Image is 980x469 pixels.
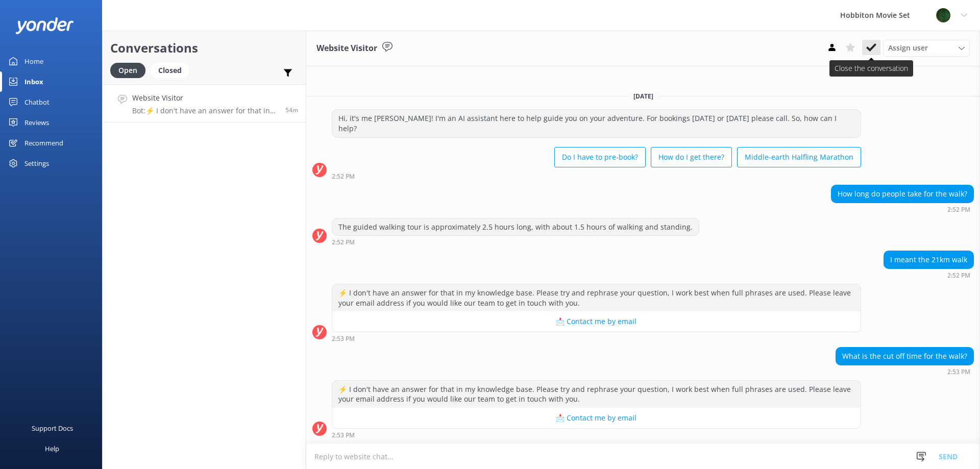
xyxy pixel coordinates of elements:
[24,71,43,92] div: Inbox
[110,38,298,58] h2: Conversations
[15,17,74,34] img: yonder-white-logo.png
[132,92,278,104] h4: Website Visitor
[332,431,861,438] div: Aug 29 2025 02:53pm (UTC +12:00) Pacific/Auckland
[24,51,43,71] div: Home
[332,432,355,438] strong: 2:53 PM
[285,106,298,114] span: Aug 29 2025 02:53pm (UTC +12:00) Pacific/Auckland
[151,63,189,78] div: Closed
[836,348,973,365] div: What is the cut off time for the walk?
[103,84,306,122] a: Website VisitorBot:⚡ I don't have an answer for that in my knowledge base. Please try and rephras...
[332,335,861,342] div: Aug 29 2025 02:53pm (UTC +12:00) Pacific/Auckland
[947,369,970,375] strong: 2:53 PM
[45,438,59,459] div: Help
[332,381,861,408] div: ⚡ I don't have an answer for that in my knowledge base. Please try and rephrase your question, I ...
[24,112,49,133] div: Reviews
[627,92,659,101] span: [DATE]
[884,251,973,268] div: I meant the 21km walk
[332,218,699,236] div: The guided walking tour is approximately 2.5 hours long, with about 1.5 hours of walking and stan...
[332,238,699,245] div: Aug 29 2025 02:52pm (UTC +12:00) Pacific/Auckland
[332,311,861,332] button: 📩 Contact me by email
[332,284,861,311] div: ⚡ I don't have an answer for that in my knowledge base. Please try and rephrase your question, I ...
[110,63,145,78] div: Open
[332,336,355,342] strong: 2:53 PM
[883,40,970,56] div: Assign User
[554,147,646,167] button: Do I have to pre-book?
[936,8,951,23] img: 34-1625720359.png
[831,206,974,213] div: Aug 29 2025 02:52pm (UTC +12:00) Pacific/Auckland
[332,408,861,428] button: 📩 Contact me by email
[884,271,974,279] div: Aug 29 2025 02:52pm (UTC +12:00) Pacific/Auckland
[737,147,861,167] button: Middle-earth Halfling Marathon
[24,92,50,112] div: Chatbot
[888,42,928,54] span: Assign user
[651,147,732,167] button: How do I get there?
[132,106,278,115] p: Bot: ⚡ I don't have an answer for that in my knowledge base. Please try and rephrase your questio...
[831,185,973,203] div: How long do people take for the walk?
[836,368,974,375] div: Aug 29 2025 02:53pm (UTC +12:00) Pacific/Auckland
[32,418,73,438] div: Support Docs
[316,42,377,55] h3: Website Visitor
[947,207,970,213] strong: 2:52 PM
[110,64,151,76] a: Open
[332,172,861,180] div: Aug 29 2025 02:52pm (UTC +12:00) Pacific/Auckland
[24,153,49,174] div: Settings
[24,133,63,153] div: Recommend
[332,174,355,180] strong: 2:52 PM
[332,239,355,245] strong: 2:52 PM
[332,110,861,137] div: Hi, it's me [PERSON_NAME]! I'm an AI assistant here to help guide you on your adventure. For book...
[151,64,194,76] a: Closed
[947,273,970,279] strong: 2:52 PM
